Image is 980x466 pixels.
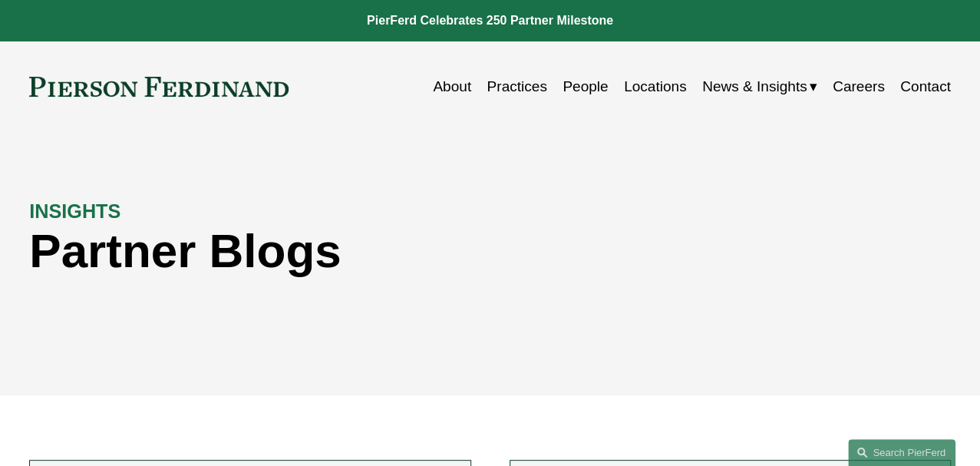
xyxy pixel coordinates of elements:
[848,439,955,466] a: Search this site
[624,72,687,101] a: Locations
[487,72,546,101] a: Practices
[563,72,608,101] a: People
[433,72,471,101] a: About
[702,72,817,101] a: folder dropdown
[833,72,885,101] a: Careers
[900,72,951,101] a: Contact
[29,224,720,279] h1: Partner Blogs
[702,74,807,100] span: News & Insights
[29,200,120,222] strong: INSIGHTS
